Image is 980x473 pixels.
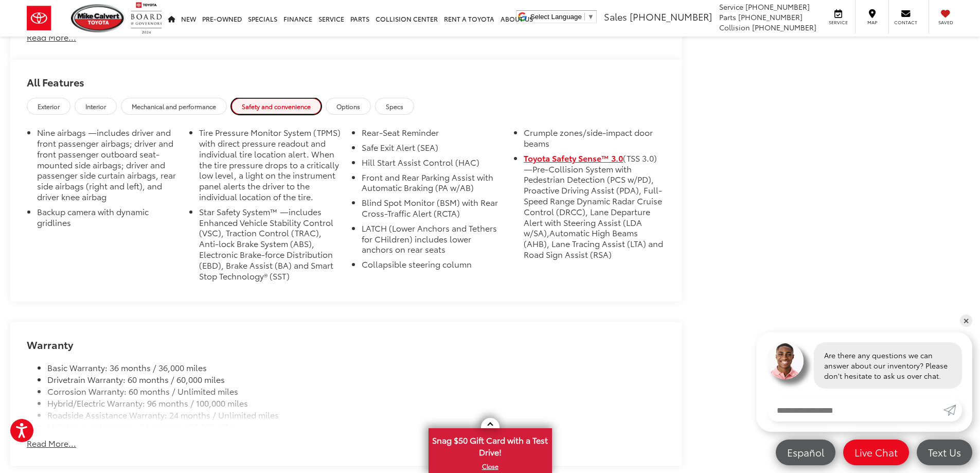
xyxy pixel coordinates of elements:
li: LATCH (Lower Anchors and Tethers for CHildren) includes lower anchors on rear seats [362,223,503,259]
span: Sales [604,10,627,23]
span: Mechanical and performance [132,102,216,111]
span: [PHONE_NUMBER] [630,10,712,23]
a: Toyota Safety Sense™ 3.0 [524,152,623,164]
span: Snag $50 Gift Card with a Test Drive! [430,429,551,461]
li: Blind Spot Monitor (BSM) with Rear Cross-Traffic Alert (RCTA) [362,197,503,223]
span: Select Language [530,13,582,21]
span: Collision [719,22,750,32]
span: [PHONE_NUMBER] [752,22,816,32]
span: [PHONE_NUMBER] [745,2,810,12]
span: Options [336,102,360,111]
li: Rear-Seat Reminder [362,127,503,142]
li: Backup camera with dynamic gridlines [37,206,179,232]
li: Collapsible steering column [362,259,503,274]
img: Agent profile photo [767,342,804,379]
li: Crumple zones/side-impact door beams [524,127,665,153]
div: Are there any questions we can answer about our inventory? Please don't hesitate to ask us over c... [814,342,962,389]
button: Read More... [27,437,76,449]
button: Read More... [27,31,76,43]
span: Live Chat [849,446,903,459]
span: Specs [386,102,403,111]
h2: Warranty [27,339,665,350]
li: Hill Start Assist Control (HAC) [362,157,503,172]
a: Submit [943,399,962,422]
span: Map [861,19,883,26]
li: Front and Rear Parking Assist with Automatic Braking (PA w/AB) [362,172,503,198]
span: Service [719,2,743,12]
h2: All Features [10,60,682,98]
li: Safe Exit Alert (SEA) [362,142,503,157]
span: Parts [719,12,736,22]
a: Español [776,440,835,465]
input: Enter your message [767,399,943,422]
span: Contact [894,19,917,26]
li: Drivetrain Warranty: 60 months / 60,000 miles [47,374,665,386]
span: [PHONE_NUMBER] [738,12,803,22]
span: Interior [85,102,106,111]
span: Text Us [923,446,966,459]
span: Español [782,446,829,459]
span: Exterior [38,102,60,111]
img: Mike Calvert Toyota [71,4,126,32]
span: ▼ [587,13,594,21]
a: Live Chat [843,440,909,465]
li: Tire Pressure Monitor System (TPMS) with direct pressure readout and individual tire location ale... [199,127,341,206]
li: Star Safety System™ —includes Enhanced Vehicle Stability Control (VSC), Traction Control (TRAC), ... [199,206,341,286]
li: Nine airbags —includes driver and front passenger airbags; driver and front passenger outboard se... [37,127,179,206]
li: (TSS 3.0) —Pre-Collision System with Pedestrian Detection (PCS w/PD), Proactive Driving Assist (P... [524,153,665,264]
span: Service [827,19,850,26]
span: Saved [934,19,957,26]
a: Text Us [917,440,972,465]
a: Select Language​ [530,13,594,21]
li: Corrosion Warranty: 60 months / Unlimited miles [47,386,665,397]
li: Basic Warranty: 36 months / 36,000 miles [47,362,665,374]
